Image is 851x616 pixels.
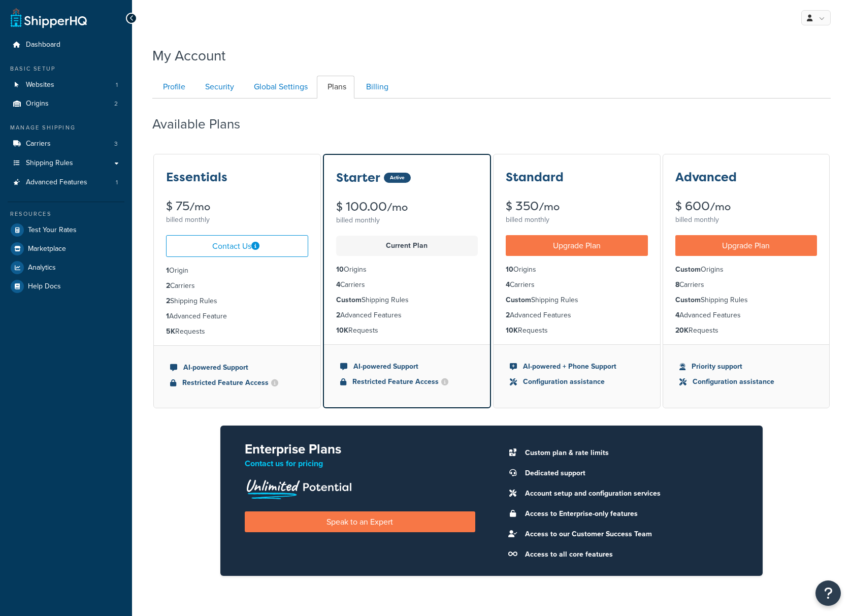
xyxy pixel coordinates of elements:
li: Advanced Features [336,310,478,321]
li: AI-powered Support [340,361,474,372]
small: /mo [539,200,560,214]
li: Configuration assistance [679,376,813,387]
p: Contact us for pricing [245,457,475,471]
strong: 10K [506,325,518,336]
li: Origin [166,265,308,276]
a: Upgrade Plan [675,235,817,256]
p: Current Plan [342,239,472,253]
a: Security [194,76,242,99]
div: Manage Shipping [8,123,124,132]
strong: 8 [675,279,679,290]
h3: Standard [506,171,564,184]
li: Dashboard [8,36,124,54]
div: billed monthly [166,213,308,227]
div: billed monthly [506,213,648,227]
li: AI-powered + Phone Support [510,361,644,372]
small: /mo [387,200,408,214]
div: Basic Setup [8,64,124,73]
span: Origins [26,100,49,108]
span: Dashboard [26,41,60,49]
strong: 10 [506,264,513,275]
a: Plans [317,76,354,99]
div: Active [384,173,411,183]
li: Priority support [679,361,813,372]
strong: 2 [336,310,340,320]
a: Websites 1 [8,76,124,94]
li: Advanced Feature [166,311,308,322]
span: Carriers [26,140,51,148]
h3: Advanced [675,171,737,184]
small: /mo [189,200,210,214]
h1: My Account [152,46,225,66]
li: Advanced Features [675,310,817,321]
span: Websites [26,81,54,89]
li: Requests [336,325,478,336]
a: Analytics [8,258,124,277]
li: Requests [166,326,308,337]
span: Analytics [28,264,56,272]
small: /mo [710,200,731,214]
strong: 1 [166,265,169,276]
a: Shipping Rules [8,154,124,173]
li: Websites [8,76,124,94]
div: billed monthly [336,213,478,228]
li: Access to our Customer Success Team [520,527,738,541]
span: 1 [116,178,118,187]
span: Marketplace [28,245,66,253]
strong: 4 [336,279,340,290]
li: Access to Enterprise-only features [520,507,738,521]
li: Carriers [166,280,308,291]
span: Shipping Rules [26,159,73,168]
li: Restricted Feature Access [340,376,474,387]
li: Shipping Rules [336,295,478,306]
strong: 5K [166,326,175,337]
li: Configuration assistance [510,376,644,387]
strong: Custom [675,264,701,275]
a: Test Your Rates [8,221,124,239]
li: Custom plan & rate limits [520,446,738,460]
li: Origins [675,264,817,275]
span: 3 [114,140,118,148]
strong: 10 [336,264,344,275]
h3: Essentials [166,171,227,184]
button: Open Resource Center [815,580,841,606]
li: Requests [506,325,648,336]
strong: 4 [675,310,679,320]
li: Access to all core features [520,547,738,562]
div: $ 600 [675,200,817,213]
strong: 10K [336,325,348,336]
li: Advanced Features [506,310,648,321]
div: billed monthly [675,213,817,227]
li: Carriers [675,279,817,290]
a: Advanced Features 1 [8,173,124,192]
strong: Custom [675,295,701,305]
img: Unlimited Potential [245,476,352,499]
div: $ 350 [506,200,648,213]
h2: Enterprise Plans [245,442,475,457]
a: Speak to an Expert [245,511,475,532]
li: Carriers [336,279,478,290]
a: Global Settings [243,76,316,99]
a: Marketplace [8,240,124,258]
span: 1 [116,81,118,89]
a: Help Docs [8,277,124,296]
li: Dedicated support [520,466,738,480]
span: Test Your Rates [28,226,77,235]
li: Advanced Features [8,173,124,192]
li: Origins [336,264,478,275]
a: Carriers 3 [8,135,124,153]
li: Origins [506,264,648,275]
div: $ 75 [166,200,308,213]
a: Origins 2 [8,94,124,113]
strong: 20K [675,325,689,336]
li: Carriers [506,279,648,290]
strong: 4 [506,279,510,290]
li: Shipping Rules [675,295,817,306]
a: Contact Us [166,235,308,257]
h2: Available Plans [152,117,255,132]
